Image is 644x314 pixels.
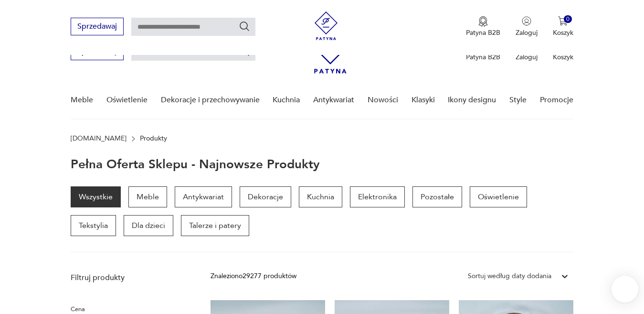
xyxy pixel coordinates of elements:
[553,53,573,62] p: Koszyk
[466,28,500,37] p: Patyna B2B
[71,158,320,171] h1: Pełna oferta sklepu - najnowsze produkty
[299,186,342,207] a: Kuchnia
[553,28,573,37] p: Koszyk
[558,16,568,26] img: Ikona koszyka
[71,215,116,236] a: Tekstylia
[412,82,435,119] a: Klasyki
[273,82,300,119] a: Kuchnia
[553,16,573,37] button: 0Koszyk
[478,16,488,27] img: Ikona medalu
[161,82,260,119] a: Dekoracje i przechowywanie
[516,53,538,62] p: Zaloguj
[71,24,124,31] a: Sprzedawaj
[124,215,173,236] a: Dla dzieci
[181,215,249,236] a: Talerze i patery
[516,16,538,37] button: Zaloguj
[71,82,93,119] a: Meble
[448,82,496,119] a: Ikony designu
[175,186,232,207] a: Antykwariat
[368,82,398,119] a: Nowości
[466,53,500,62] p: Patyna B2B
[466,16,500,37] a: Ikona medaluPatyna B2B
[412,186,462,207] a: Pozostałe
[71,186,121,207] a: Wszystkie
[564,15,572,23] div: 0
[211,271,296,282] div: Znaleziono 29277 produktów
[71,49,124,55] a: Sprzedawaj
[470,186,527,207] a: Oświetlenie
[509,82,527,119] a: Style
[312,11,340,40] img: Patyna - sklep z meblami i dekoracjami vintage
[140,135,167,142] p: Produkty
[71,135,127,142] a: [DOMAIN_NAME]
[313,82,354,119] a: Antykwariat
[522,16,531,26] img: Ikonka użytkownika
[106,82,148,119] a: Oświetlenie
[239,21,250,32] button: Szukaj
[468,271,551,282] div: Sortuj według daty dodania
[350,186,405,207] a: Elektronika
[466,16,500,37] button: Patyna B2B
[240,186,291,207] a: Dekoracje
[71,272,188,283] p: Filtruj produkty
[540,82,573,119] a: Promocje
[612,276,638,303] iframe: Smartsupp widget button
[128,186,167,207] a: Meble
[516,28,538,37] p: Zaloguj
[71,18,124,35] button: Sprzedawaj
